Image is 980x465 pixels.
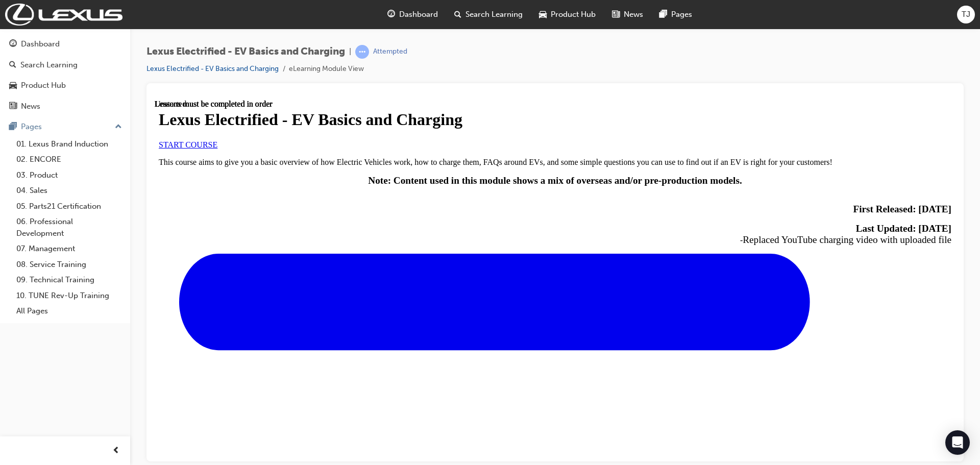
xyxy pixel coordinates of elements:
[659,8,667,21] span: pages-icon
[9,81,17,90] span: car-icon
[12,288,126,304] a: 10. TUNE Rev-Up Training
[4,124,797,146] p: -
[115,120,122,134] span: up-icon
[12,257,126,273] a: 08. Service Training
[4,117,126,136] button: Pages
[957,6,975,23] button: TJ
[349,46,351,58] span: |
[9,102,17,111] span: news-icon
[21,121,42,133] div: Pages
[4,11,797,30] h1: Lexus Electrified - EV Basics and Charging
[399,9,438,20] span: Dashboard
[4,33,126,117] button: DashboardSearch LearningProduct HubNews
[465,9,523,20] span: Search Learning
[962,9,970,20] span: TJ
[446,4,531,25] a: search-iconSearch Learning
[112,445,120,457] span: prev-icon
[539,8,547,21] span: car-icon
[945,430,970,455] div: Open Intercom Messenger
[21,101,40,112] div: News
[12,199,126,214] a: 05. Parts21 Certification
[12,214,126,241] a: 06. Professional Development
[12,272,126,288] a: 09. Technical Training
[21,38,60,50] div: Dashboard
[21,80,66,91] div: Product Hub
[698,104,797,115] strong: First Released: [DATE]
[373,47,407,57] div: Attempted
[4,56,126,75] a: Search Learning
[4,58,797,67] p: This course aims to give you a basic overview of how Electric Vehicles work, how to charge them, ...
[12,183,126,199] a: 04. Sales
[4,41,63,50] a: START COURSE
[12,303,126,319] a: All Pages
[9,40,17,49] span: guage-icon
[4,76,126,95] a: Product Hub
[612,8,620,21] span: news-icon
[651,4,700,25] a: pages-iconPages
[624,9,643,20] span: News
[4,35,126,54] a: Dashboard
[4,97,126,116] a: News
[551,9,596,20] span: Product Hub
[379,4,446,25] a: guage-iconDashboard
[671,9,692,20] span: Pages
[701,124,797,134] strong: Last Updated: [DATE]
[454,8,461,21] span: search-icon
[146,46,345,58] span: Lexus Electrified - EV Basics and Charging
[12,241,126,257] a: 07. Management
[146,64,279,73] a: Lexus Electrified - EV Basics and Charging
[213,76,587,86] strong: Note: Content used in this module shows a mix of overseas and/or pre-production models.
[20,59,78,71] div: Search Learning
[289,63,364,75] li: eLearning Module View
[5,4,122,26] img: Trak
[604,4,651,25] a: news-iconNews
[12,152,126,167] a: 02. ENCORE
[9,61,16,70] span: search-icon
[355,45,369,59] span: learningRecordVerb_ATTEMPT-icon
[588,135,797,145] span: Replaced YouTube charging video with uploaded file
[12,136,126,152] a: 01. Lexus Brand Induction
[387,8,395,21] span: guage-icon
[9,123,17,132] span: pages-icon
[531,4,604,25] a: car-iconProduct Hub
[12,167,126,183] a: 03. Product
